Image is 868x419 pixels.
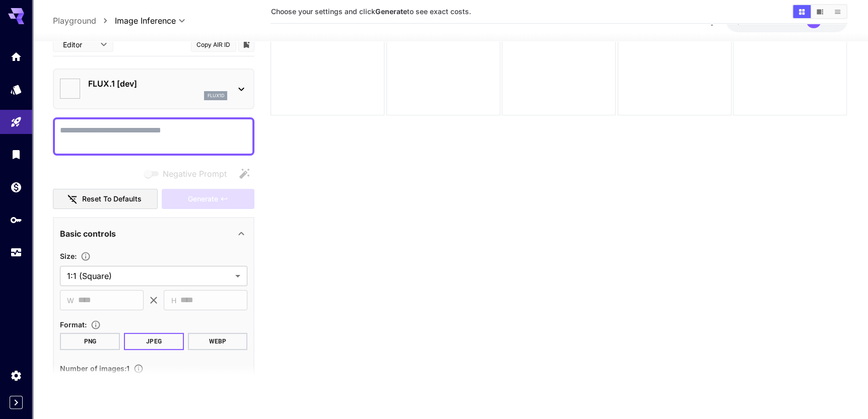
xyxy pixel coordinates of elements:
[793,5,811,18] button: Show media in grid view
[53,189,158,210] button: Reset to defaults
[87,320,105,330] button: Choose the file format for the output image.
[60,320,87,328] span: Format :
[53,15,96,27] a: Playground
[242,38,251,50] button: Add to library
[207,92,224,99] p: flux1d
[162,168,226,180] span: Negative Prompt
[63,39,94,50] span: Editor
[10,214,22,226] div: API Keys
[10,369,22,382] div: Settings
[60,332,120,350] button: PNG
[67,294,74,306] span: W
[10,396,23,409] button: Expand sidebar
[10,47,22,60] div: Home
[10,83,22,96] div: Models
[792,4,847,19] div: Show media in grid viewShow media in video viewShow media in list view
[60,227,116,239] p: Basic controls
[60,251,77,260] span: Size :
[271,7,471,16] span: Choose your settings and click to see exact costs.
[60,221,247,245] div: Basic controls
[53,15,114,27] nav: breadcrumb
[88,78,227,90] p: FLUX.1 [dev]
[171,294,176,306] span: H
[114,15,175,27] span: Image Inference
[142,167,234,180] span: Negative prompts are not compatible with the selected model.
[60,74,247,104] div: FLUX.1 [dev]flux1d
[10,181,22,193] div: Wallet
[191,37,236,51] button: Copy AIR ID
[77,251,95,261] button: Adjust the dimensions of the generated image by specifying its width and height in pixels, or sel...
[67,270,231,282] span: 1:1 (Square)
[124,332,184,350] button: JPEG
[10,246,22,259] div: Usage
[375,7,407,16] b: Generate
[829,5,846,18] button: Show media in list view
[10,148,22,161] div: Library
[811,5,829,18] button: Show media in video view
[736,17,763,25] span: $20.02
[188,332,248,350] button: WEBP
[10,116,22,128] div: Playground
[763,17,798,25] span: credits left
